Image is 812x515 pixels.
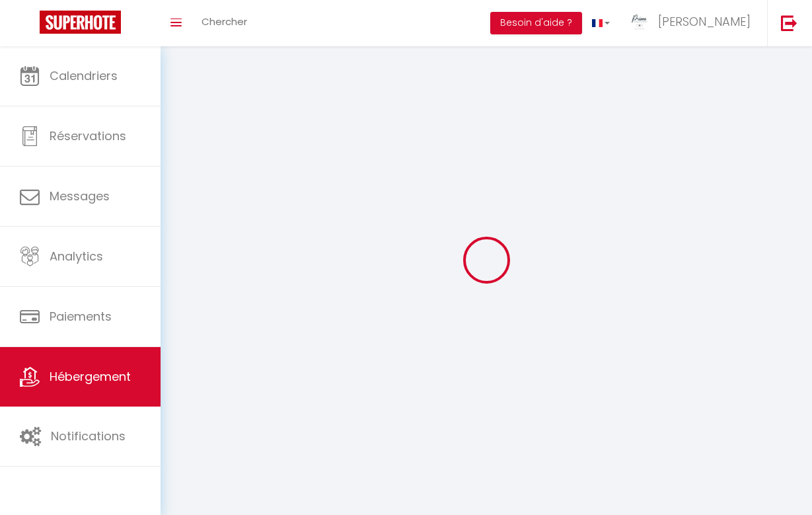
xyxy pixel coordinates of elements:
span: Messages [50,188,110,204]
button: Besoin d'aide ? [490,12,582,34]
img: logout [781,15,797,31]
span: Chercher [202,15,247,28]
img: ... [630,12,649,32]
span: Calendriers [50,67,118,84]
span: Notifications [51,428,126,444]
span: [PERSON_NAME] [658,13,751,30]
span: Réservations [50,128,126,144]
img: Super Booking [40,11,121,34]
span: Paiements [50,308,112,325]
span: Analytics [50,248,103,264]
span: Hébergement [50,368,131,385]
